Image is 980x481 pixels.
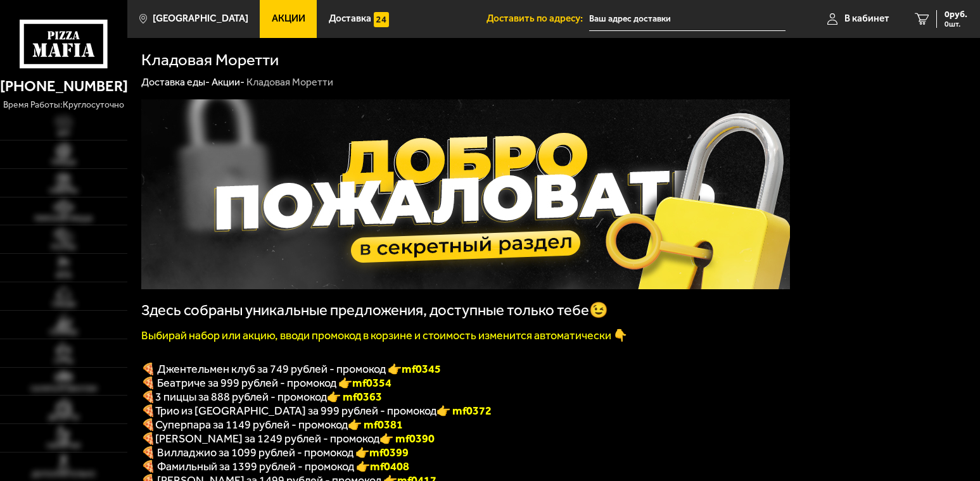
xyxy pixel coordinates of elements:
input: Ваш адрес доставки [589,8,785,31]
div: Кладовая Моретти [246,76,333,89]
span: Доставить по адресу: [487,14,589,23]
b: mf0354 [352,376,391,390]
span: Доставка [329,14,371,23]
img: 1024x1024 [141,99,790,289]
h1: Кладовая Моретти [141,52,279,68]
span: 🍕 Вилладжио за 1099 рублей - промокод 👉 [141,446,409,459]
font: 👉 mf0363 [327,390,382,404]
b: mf0399 [369,446,409,459]
b: mf0345 [402,362,441,376]
font: 🍕 [141,418,155,432]
font: 🍕 [141,390,155,404]
span: 🍕 Джентельмен клуб за 749 рублей - промокод 👉 [141,362,441,376]
span: 🍕 Фамильный за 1399 рублей - промокод 👉 [141,459,409,473]
span: [GEOGRAPHIC_DATA] [153,14,248,23]
span: В кабинет [844,14,889,23]
b: 🍕 [141,432,155,446]
b: 👉 mf0390 [379,432,435,446]
span: 🍕 Беатриче за 999 рублей - промокод 👉 [141,376,391,390]
span: 0 руб. [945,10,967,19]
a: Доставка еды- [141,76,210,88]
span: Трио из [GEOGRAPHIC_DATA] за 999 рублей - промокод [155,404,436,418]
b: mf0408 [370,459,409,473]
span: Суперпара за 1149 рублей - промокод [155,418,348,432]
span: Здесь собраны уникальные предложения, доступные только тебе😉 [141,301,608,319]
font: 👉 mf0372 [436,404,492,418]
font: Выбирай набор или акцию, вводи промокод в корзине и стоимость изменится автоматически 👇 [141,328,627,342]
span: Акции [272,14,305,23]
span: 3 пиццы за 888 рублей - промокод [155,390,327,404]
font: 👉 mf0381 [348,418,403,432]
a: Акции- [212,76,245,88]
span: [PERSON_NAME] за 1249 рублей - промокод [155,432,379,446]
font: 🍕 [141,404,155,418]
span: 0 шт. [945,20,967,28]
img: 15daf4d41897b9f0e9f617042186c801.svg [374,12,389,27]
